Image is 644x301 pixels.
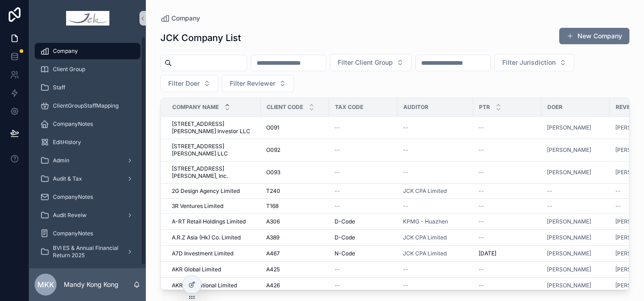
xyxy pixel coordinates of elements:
[547,124,591,131] span: [PERSON_NAME]
[172,218,255,225] a: A-RT Retail Holdings Limited
[266,202,324,210] a: T168
[403,187,447,195] a: JCK CPA Limited
[547,266,591,273] span: [PERSON_NAME]
[172,234,255,241] a: A.R.Z Asia (Hk) Co. Limited
[479,250,536,257] a: [DATE]
[479,169,484,176] span: --
[266,187,280,195] span: T240
[335,104,363,111] span: Tax Code
[335,124,392,131] a: --
[403,146,408,154] span: --
[53,175,82,182] span: Audit & Tax
[335,218,392,225] a: D-Code
[53,102,118,109] span: ClientGroupStaffMapping
[53,139,81,146] span: EditHistory
[53,230,93,237] span: CompanyNotes
[35,225,140,242] a: CompanyNotes
[403,146,468,154] a: --
[266,169,324,176] a: O093
[266,146,280,154] span: O092
[479,169,536,176] a: --
[335,218,355,225] span: D-Code
[403,218,448,225] a: KPMG - Huazhen
[35,152,140,169] a: Admin
[335,169,340,176] span: --
[160,14,200,23] a: Company
[266,234,324,241] a: A389
[172,266,221,273] span: AKR Global Limited
[479,187,536,195] a: --
[53,157,69,164] span: Admin
[547,282,591,289] a: [PERSON_NAME]
[35,79,140,96] a: Staff
[266,124,279,131] span: O091
[615,202,621,210] span: --
[230,79,275,88] span: Filter Reviewer
[266,146,324,154] a: O092
[403,250,447,257] span: JCK CPA Limited
[266,250,324,257] a: A467
[266,266,324,273] a: A425
[479,218,536,225] a: --
[335,202,392,210] a: --
[403,202,468,210] a: --
[172,250,233,257] span: A7D Investment Limited
[35,134,140,150] a: EditHistory
[335,146,392,154] a: --
[330,54,412,71] button: Select Button
[266,250,280,257] span: A467
[479,266,484,273] span: --
[479,124,536,131] a: --
[479,104,490,111] span: PTR
[403,202,408,210] span: --
[172,165,255,180] span: [STREET_ADDRESS][PERSON_NAME], Inc.
[172,120,255,135] a: [STREET_ADDRESS][PERSON_NAME] Investor LLC
[335,250,355,257] span: N-Code
[335,169,392,176] a: --
[35,116,140,132] a: CompanyNotes
[168,79,200,88] span: Filter Doer
[266,169,280,176] span: O093
[172,282,255,289] a: AKR International Limited
[172,282,237,289] span: AKR International Limited
[160,75,218,92] button: Select Button
[547,218,604,225] a: [PERSON_NAME]
[266,202,278,210] span: T168
[403,266,468,273] a: --
[338,58,393,67] span: Filter Client Group
[35,171,140,187] a: Audit & Tax
[53,244,119,259] span: BVI ES & Annual Financial Return 2025
[172,187,240,195] span: 2G Design Agency Limited
[479,250,496,257] span: [DATE]
[335,202,340,210] span: --
[335,187,392,195] a: --
[547,250,591,257] a: [PERSON_NAME]
[335,266,340,273] span: --
[479,146,536,154] a: --
[53,47,78,55] span: Company
[266,282,280,289] span: A426
[172,218,246,225] span: A-RT Retail Holdings Limited
[266,218,280,225] span: A306
[479,187,484,195] span: --
[64,280,118,289] p: Mandy Kong Kong
[335,146,340,154] span: --
[547,282,604,289] a: [PERSON_NAME]
[479,218,484,225] span: --
[172,143,255,157] a: [STREET_ADDRESS][PERSON_NAME] LLC
[35,244,140,260] a: BVI ES & Annual Financial Return 2025
[547,234,591,241] span: [PERSON_NAME]
[35,98,140,114] a: ClientGroupStaffMapping
[547,146,604,154] a: [PERSON_NAME]
[547,124,604,131] a: [PERSON_NAME]
[172,202,223,210] span: 3R Ventures Limited
[266,282,324,289] a: A426
[37,279,54,290] span: MKK
[222,75,294,92] button: Select Button
[403,250,468,257] a: JCK CPA Limited
[403,124,408,131] span: --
